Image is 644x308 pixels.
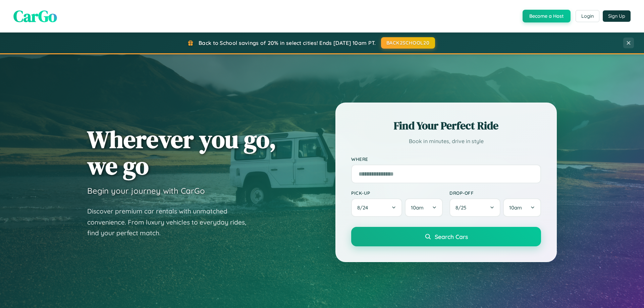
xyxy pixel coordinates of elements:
h3: Begin your journey with CarGo [87,186,205,196]
button: 8/25 [449,198,500,217]
h1: Wherever you go, we go [87,126,276,179]
button: Become a Host [523,10,571,22]
span: 8 / 25 [455,204,470,211]
button: Search Cars [351,227,541,246]
button: 8/24 [351,198,402,217]
h2: Find Your Perfect Ride [351,118,541,133]
span: CarGo [13,5,57,27]
span: Back to School savings of 20% in select cities! Ends [DATE] 10am PT. [199,40,376,46]
button: Sign Up [603,10,631,22]
label: Drop-off [449,190,541,196]
label: Pick-up [351,190,443,196]
span: Search Cars [435,233,468,240]
span: 10am [411,204,424,211]
p: Book in minutes, drive in style [351,136,541,146]
p: Discover premium car rentals with unmatched convenience. From luxury vehicles to everyday rides, ... [87,206,255,239]
label: Where [351,156,541,162]
button: Login [576,10,599,22]
span: 8 / 24 [357,204,371,211]
button: BACK2SCHOOL20 [381,37,435,49]
span: 10am [509,204,522,211]
button: 10am [503,198,541,217]
button: 10am [405,198,443,217]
